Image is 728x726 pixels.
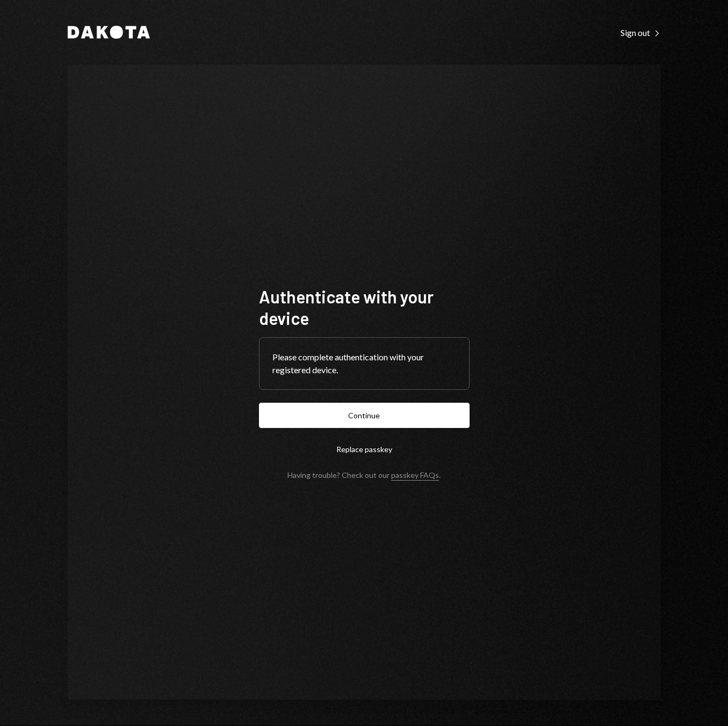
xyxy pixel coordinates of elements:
div: Having trouble? Check out our . [287,470,441,480]
a: passkey FAQs [391,470,439,481]
button: Continue [259,403,470,428]
a: Sign out [621,26,661,38]
button: Replace passkey [259,437,470,462]
div: Sign out [621,27,661,38]
h1: Authenticate with your device [259,286,470,329]
div: Please complete authentication with your registered device. [272,351,456,376]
